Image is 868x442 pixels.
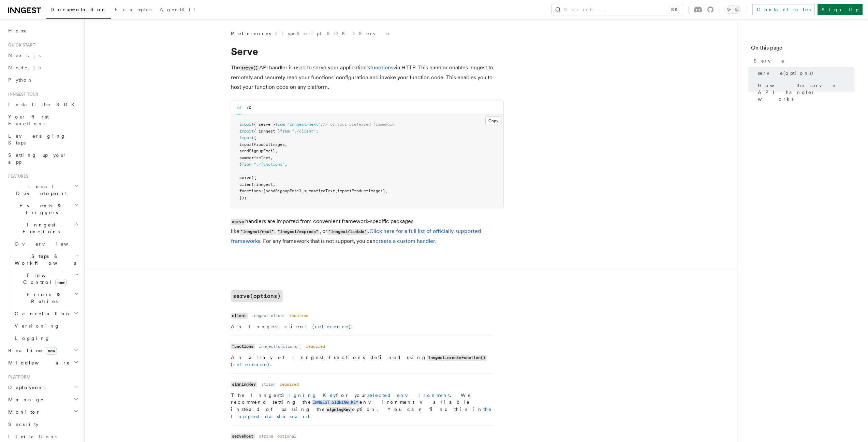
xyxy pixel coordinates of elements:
[5,202,74,216] span: Events & Triggers
[5,374,31,380] span: Platform
[239,142,285,147] span: importProductImages
[239,149,275,153] span: sendSignupEmail
[8,133,66,146] span: Leveraging Steps
[5,384,45,391] span: Deployment
[247,100,251,114] button: v2
[323,122,395,127] span: // or your preferred framework
[231,63,504,92] p: The API handler is used to serve your application's via HTTP. This handler enables Inngest to rem...
[669,6,679,13] kbd: ⌘K
[8,434,57,439] span: Limitations
[252,313,285,318] dd: Inngest client
[316,129,318,134] span: ;
[306,344,325,349] dd: required
[754,57,785,64] span: Serve
[5,130,80,149] a: Leveraging Steps
[5,42,35,48] span: Quick start
[5,396,44,403] span: Manage
[5,344,80,357] button: Realtimenew
[376,238,435,244] a: create a custom handler
[270,155,273,160] span: ,
[275,122,285,127] span: from
[758,82,854,102] span: How the serve API handler works
[751,55,854,67] a: Serve
[160,7,196,12] span: AgentKit
[5,219,80,238] button: Inngest Functions
[8,152,67,165] span: Setting up your app
[275,149,278,153] span: ,
[231,45,504,57] h1: Serve
[239,182,254,187] span: client
[240,65,259,71] code: serve()
[5,418,80,430] a: Security
[427,355,487,361] code: inngest.createFunction()
[231,392,493,420] p: The Inngest for your . We recommend setting the environment variable instead of passing the optio...
[12,310,71,317] span: Cancellation
[15,335,50,341] span: Logging
[231,219,245,225] code: serve
[231,354,493,368] p: An array of Inngest functions defined using ( ).
[256,182,273,187] span: inngest
[50,7,107,12] span: Documentation
[254,135,256,140] span: {
[8,53,41,58] span: Next.js
[285,162,287,167] span: ;
[46,347,57,355] span: new
[15,241,85,247] span: Overview
[12,320,80,332] a: Versioning
[254,162,285,167] span: "./functions"
[273,182,275,187] span: ,
[5,221,74,235] span: Inngest Functions
[239,155,270,160] span: summarizeText
[115,7,151,12] span: Examples
[5,393,80,406] button: Manage
[5,406,80,418] button: Monitor
[239,122,254,127] span: import
[287,122,321,127] span: "inngest/next"
[261,189,263,193] span: :
[12,332,80,344] a: Logging
[239,135,254,140] span: import
[327,229,368,235] code: "inngest/lambda"
[289,313,308,318] dd: required
[755,67,854,79] a: serve(options)
[237,100,241,114] button: v3
[239,162,242,167] span: }
[254,122,275,127] span: { serve }
[251,175,256,180] span: ({
[259,344,302,349] dd: InngestFunctions[]
[239,175,251,180] span: serve
[12,272,75,286] span: Flow Control
[231,433,255,439] code: serveHost
[12,253,76,266] span: Steps & Workflows
[5,74,80,86] a: Python
[5,180,80,199] button: Local Development
[5,409,40,415] span: Monitor
[263,189,301,193] span: [sendSignupEmail
[239,195,247,200] span: });
[231,344,255,349] code: functions
[12,250,80,269] button: Steps & Workflows
[321,122,323,127] span: ;
[156,2,200,18] a: AgentKit
[46,2,111,19] a: Documentation
[370,64,393,71] a: functions
[8,422,39,427] span: Security
[5,174,28,179] span: Features
[12,291,74,305] span: Errors & Retries
[231,30,271,37] span: References
[8,77,33,83] span: Python
[312,400,359,405] code: INNGEST_SIGNING_KEY
[552,4,683,15] button: Search...⌘K
[231,217,504,246] p: handlers are imported from convenient framework-specific packages like , , or . . For any framewo...
[304,189,335,193] span: summarizeText
[485,116,501,125] button: Copy
[231,290,283,302] code: serve(options)
[5,199,80,219] button: Events & Triggers
[239,189,261,193] span: functions
[752,4,815,15] a: Contact sales
[337,189,385,193] span: importProductImages]
[315,324,349,329] a: reference
[385,189,387,193] span: ,
[254,182,256,187] span: :
[8,65,41,70] span: Node.js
